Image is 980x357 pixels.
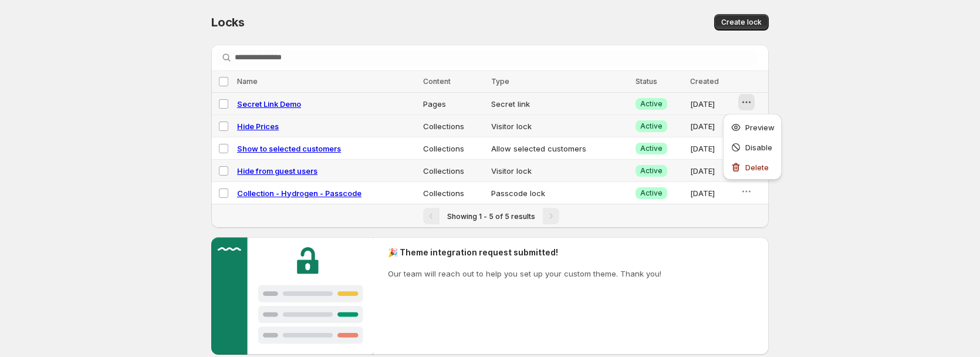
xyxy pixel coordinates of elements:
td: [DATE] [687,137,737,160]
a: Hide from guest users [237,166,317,176]
p: Our team will reach out to help you set up your custom theme. Thank you! [388,268,661,279]
span: Active [640,99,663,109]
a: Hide Prices [237,122,279,131]
td: Pages [420,93,488,115]
span: Active [640,188,663,198]
a: Collection - Hydrogen - Passcode [237,188,361,198]
span: Active [640,122,663,131]
a: Show to selected customers [237,144,341,153]
span: Name [237,77,258,86]
td: Collections [420,160,488,182]
td: Collections [420,115,488,137]
span: Active [640,144,663,153]
a: Secret Link Demo [237,99,301,109]
span: Status [636,77,657,86]
td: [DATE] [687,182,737,204]
td: Passcode lock [488,182,632,204]
span: Create lock [721,18,762,27]
td: [DATE] [687,115,737,137]
td: Allow selected customers [488,137,632,160]
span: Delete [745,163,769,172]
td: Collections [420,137,488,160]
button: Create lock [714,14,769,31]
td: [DATE] [687,160,737,182]
td: Secret link [488,93,632,115]
td: [DATE] [687,93,737,115]
nav: Pagination [211,204,769,228]
h2: 🎉 Theme integration request submitted! [388,247,661,258]
span: Created [690,77,719,86]
span: Active [640,166,663,176]
span: Locks [211,15,245,29]
span: Showing 1 - 5 of 5 results [447,212,535,221]
span: Content [423,77,451,86]
img: Customer support [211,237,374,355]
td: Visitor lock [488,115,632,137]
td: Visitor lock [488,160,632,182]
span: Disable [745,143,772,152]
td: Collections [420,182,488,204]
span: Type [491,77,509,86]
span: Preview [745,123,775,132]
